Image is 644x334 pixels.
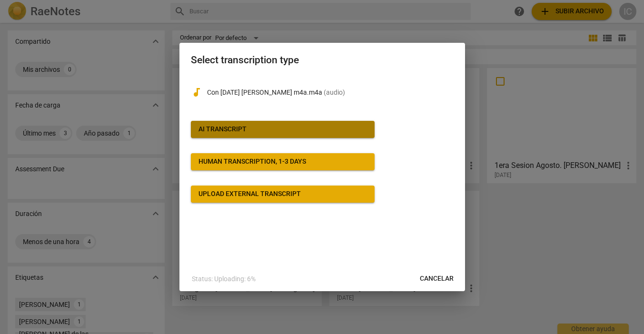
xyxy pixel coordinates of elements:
[191,54,454,66] h2: Select transcription type
[198,189,301,199] div: Upload external transcript
[420,274,454,284] span: Cancelar
[324,88,345,96] span: ( audio )
[192,274,256,284] p: Status: Uploading: 6%
[198,157,306,167] div: Human transcription, 1-3 days
[191,153,375,170] button: Human transcription, 1-3 days
[191,121,375,138] button: AI Transcript
[191,87,202,98] span: audiotrack
[191,186,375,203] button: Upload external transcript
[207,88,454,98] p: Con 1 Agosto IVA Carabetta m4a.m4a(audio)
[412,270,461,287] button: Cancelar
[198,125,247,134] div: AI Transcript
